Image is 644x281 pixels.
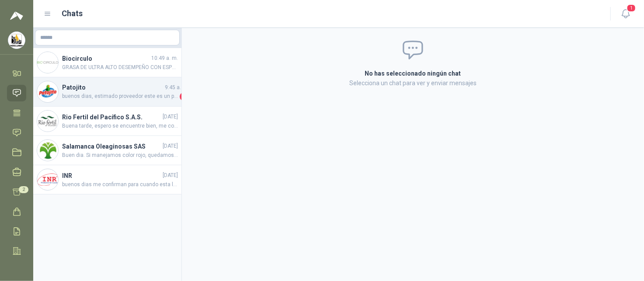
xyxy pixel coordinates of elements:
p: Selecciona un chat para ver y enviar mensajes [261,78,566,88]
img: Company Logo [37,169,58,190]
a: Company LogoBiocirculo10:49 a. m.GRASA DE ULTRA ALTO DESEMPEÑO CON ESPESANTE SULFONATO COMPLEJO D... [33,48,181,77]
span: 2 [19,186,28,193]
span: Buena tarde, espero se encuentre bien, me comparte por favor foto de la referencia, quedo atenta,... [62,122,178,130]
span: 1 [180,92,188,101]
span: buenos dias me confirman para cuando esta la entrega, ya paso el tiempo de entrega que tenia el p... [62,180,178,189]
h1: Chats [62,7,83,20]
h4: Patojito [62,83,163,92]
span: [DATE] [163,113,178,121]
img: Company Logo [37,81,58,102]
span: 9:45 a. m. [165,83,188,92]
a: Company LogoSalamanca Oleaginosas SAS[DATE]Buen dia. Si manejamos color rojo, quedamos atentos a ... [33,136,181,165]
a: Company LogoRio Fertil del Pacífico S.A.S.[DATE]Buena tarde, espero se encuentre bien, me compart... [33,107,181,136]
h4: INR [62,171,161,180]
span: [DATE] [163,142,178,150]
span: buenos dias, estimado proveedor este es un producto nuevo que vamos a implementar para utilizar e... [62,92,178,101]
span: Buen dia. Si manejamos color rojo, quedamos atentos a cualquier comentario e inquietud [62,151,178,160]
span: [DATE] [163,171,178,180]
img: Company Logo [8,32,25,49]
img: Company Logo [37,52,58,73]
button: 1 [618,6,634,22]
a: Company LogoPatojito9:45 a. m.buenos dias, estimado proveedor este es un producto nuevo que vamos... [33,77,181,107]
h2: No has seleccionado ningún chat [261,69,566,78]
span: 1 [627,4,636,12]
span: GRASA DE ULTRA ALTO DESEMPEÑO CON ESPESANTE SULFONATO COMPLEJO DE CALCIO - NUEVA GENERACION- ALTA... [62,63,178,72]
h4: Biocirculo [62,54,150,63]
img: Company Logo [37,140,58,161]
img: Logo peakr [10,10,23,21]
span: 10:49 a. m. [151,54,178,62]
a: 2 [7,184,26,200]
h4: Salamanca Oleaginosas SAS [62,142,161,151]
h4: Rio Fertil del Pacífico S.A.S. [62,112,161,122]
img: Company Logo [37,111,58,132]
a: Company LogoINR[DATE]buenos dias me confirman para cuando esta la entrega, ya paso el tiempo de e... [33,165,181,194]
